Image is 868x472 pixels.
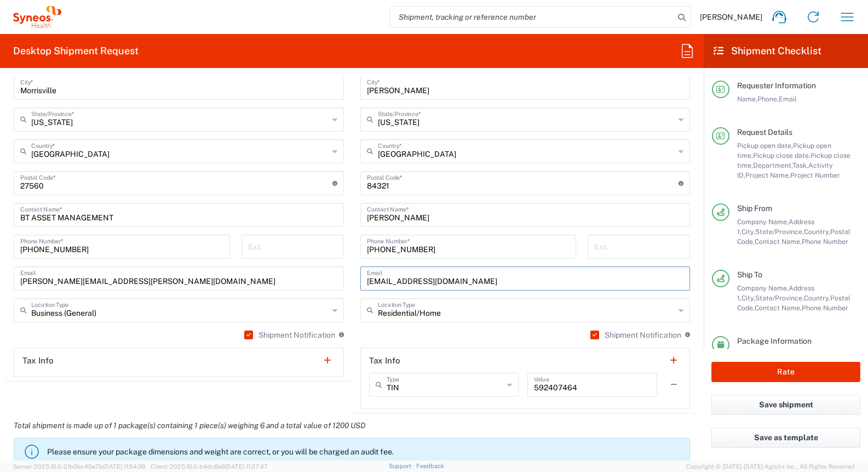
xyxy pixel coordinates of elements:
[737,95,757,103] span: Name,
[753,151,810,160] span: Pickup close date,
[686,462,855,471] span: Copyright © [DATE]-[DATE] Agistix Inc., All Rights Reserved
[737,218,789,226] span: Company Name,
[590,331,681,339] label: Shipment Notification
[804,228,830,236] span: Country,
[753,161,792,169] span: Department,
[5,421,373,430] em: Total shipment is made up of 1 package(s) containing 1 piece(s) weighing 6 and a total value of 1...
[779,95,797,103] span: Email
[369,355,400,366] h2: Tax Info
[737,204,772,213] span: Ship From
[151,463,268,470] span: Client: 2025.16.0-b4dc8a9
[755,237,802,246] span: Contact Name,
[711,428,860,448] button: Save as template
[700,12,762,22] span: [PERSON_NAME]
[790,171,840,179] span: Project Number
[22,355,54,366] h2: Tax Info
[792,161,808,169] span: Task,
[390,7,674,27] input: Shipment, tracking or reference number
[755,294,804,302] span: State/Province,
[416,463,444,469] a: Feedback
[244,331,335,339] label: Shipment Notification
[103,463,146,470] span: [DATE] 11:54:36
[711,395,860,415] button: Save shipment
[737,141,793,150] span: Pickup open date,
[737,337,812,345] span: Package Information
[225,463,268,470] span: [DATE] 11:37:47
[737,81,816,90] span: Requester Information
[741,294,755,302] span: City,
[755,228,804,236] span: State/Province,
[755,304,802,312] span: Contact Name,
[714,44,821,58] h2: Shipment Checklist
[737,284,789,292] span: Company Name,
[804,294,830,302] span: Country,
[47,447,685,457] p: Please ensure your package dimensions and weight are correct, or you will be charged an audit fee.
[737,270,762,279] span: Ship To
[13,44,139,58] h2: Desktop Shipment Request
[13,463,146,470] span: Server: 2025.16.0-21b0bc45e7b
[802,304,848,312] span: Phone Number
[389,463,416,469] a: Support
[737,128,792,137] span: Request Details
[711,362,860,382] button: Rate
[757,95,779,103] span: Phone,
[802,237,848,246] span: Phone Number
[741,228,755,236] span: City,
[745,171,790,179] span: Project Name,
